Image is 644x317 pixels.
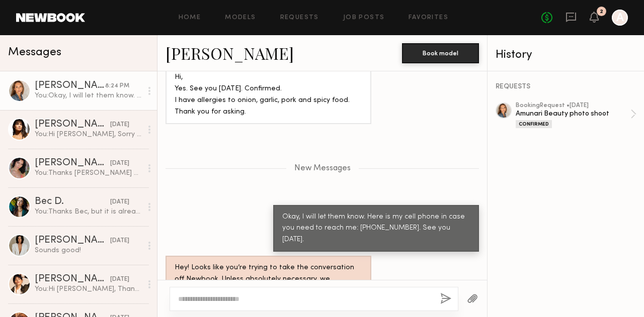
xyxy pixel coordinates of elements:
[175,262,362,308] div: Hey! Looks like you’re trying to take the conversation off Newbook. Unless absolutely necessary, ...
[600,9,603,15] div: 2
[35,274,110,284] div: [PERSON_NAME]
[35,246,142,255] div: Sounds good!
[175,72,362,118] div: Hi, Yes. See you [DATE]. Confirmed. I have allergies to onion, garlic, pork and spicy food. Thank...
[110,197,129,207] div: [DATE]
[35,236,110,246] div: [PERSON_NAME]
[35,120,110,130] div: [PERSON_NAME]
[110,275,129,284] div: [DATE]
[516,109,630,119] div: Amunari Beauty photo shoot
[35,284,142,294] div: You: Hi [PERSON_NAME], Thanks for your response. Believe it or not, we already books it! But, tha...
[280,15,319,21] a: Requests
[282,212,470,246] div: Okay, I will let them know. Here is my cell phone in case you need to reach me: [PHONE_NUMBER]. S...
[402,43,479,63] button: Book model
[35,207,142,217] div: You: Thanks Bec, but it is already booked. Maybe next time.
[105,81,129,91] div: 8:24 PM
[35,158,110,168] div: [PERSON_NAME]
[166,42,294,64] a: [PERSON_NAME]
[35,91,142,100] div: You: Okay, I will let them know. Here is my cell phone in case you need to reach me: [PHONE_NUMBE...
[612,10,628,26] a: A
[516,102,636,128] a: bookingRequest •[DATE]Amunari Beauty photo shootConfirmed
[35,168,142,178] div: You: Thanks [PERSON_NAME] but it is already booked.
[110,120,129,130] div: [DATE]
[516,120,552,128] div: Confirmed
[294,164,351,173] span: New Messages
[409,15,448,21] a: Favorites
[402,48,479,57] a: Book model
[516,102,630,109] div: booking Request • [DATE]
[179,15,201,21] a: Home
[110,236,129,246] div: [DATE]
[496,83,636,90] div: REQUESTS
[35,81,105,91] div: [PERSON_NAME]
[343,15,385,21] a: Job Posts
[8,47,61,58] span: Messages
[110,159,129,168] div: [DATE]
[225,15,256,21] a: Models
[496,49,636,61] div: History
[35,197,110,207] div: Bec D.
[35,130,142,139] div: You: Hi [PERSON_NAME], Sorry for my delayed response but event is already booked. Thank you for r...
